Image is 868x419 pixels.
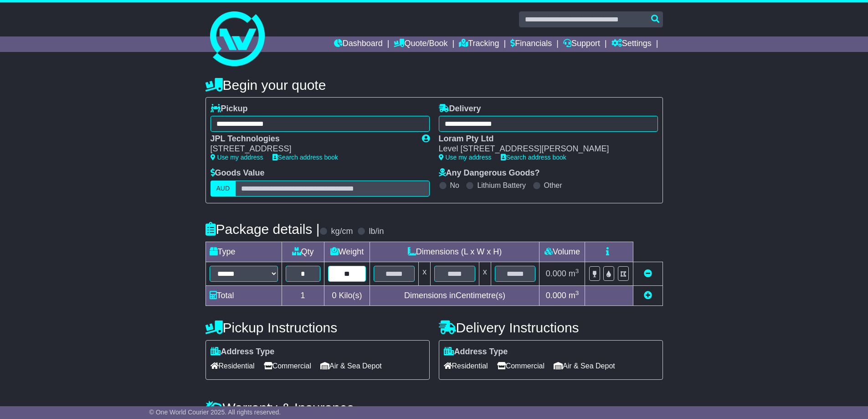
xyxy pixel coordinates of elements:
[205,78,663,93] h4: Begin your quote
[211,134,413,144] div: JPL Technologies
[563,36,600,52] a: Support
[644,269,652,278] a: Remove this item
[644,291,652,300] a: Add new item
[569,291,579,300] span: m
[611,36,652,52] a: Settings
[370,242,539,262] td: Dimensions (L x W x H)
[444,347,508,357] label: Address Type
[211,347,275,357] label: Address Type
[264,359,311,373] span: Commercial
[334,36,383,52] a: Dashboard
[205,285,282,305] td: Total
[205,222,320,237] h4: Package details |
[575,268,579,274] sup: 3
[211,104,248,114] label: Pickup
[546,291,566,300] span: 0.000
[205,400,663,415] h4: Warranty & Insurance
[439,320,663,335] h4: Delivery Instructions
[324,242,370,262] td: Weight
[539,242,585,262] td: Volume
[149,409,281,416] span: © One World Courier 2025. All rights reserved.
[205,242,282,262] td: Type
[419,262,431,285] td: x
[479,262,491,285] td: x
[569,269,579,278] span: m
[211,168,265,178] label: Goods Value
[439,144,649,154] div: Level [STREET_ADDRESS][PERSON_NAME]
[544,181,562,190] label: Other
[439,154,492,161] a: Use my address
[510,36,552,52] a: Financials
[211,181,236,197] label: AUD
[450,181,459,190] label: No
[320,359,382,373] span: Air & Sea Depot
[439,134,649,144] div: Loram Pty Ltd
[394,36,447,52] a: Quote/Book
[444,359,488,373] span: Residential
[501,154,566,161] a: Search address book
[211,144,413,154] div: [STREET_ADDRESS]
[331,227,353,237] label: kg/cm
[332,291,336,300] span: 0
[554,359,615,373] span: Air & Sea Depot
[546,269,566,278] span: 0.000
[439,168,540,178] label: Any Dangerous Goods?
[459,36,499,52] a: Tracking
[575,290,579,296] sup: 3
[211,154,263,161] a: Use my address
[439,104,481,114] label: Delivery
[211,359,255,373] span: Residential
[205,320,430,335] h4: Pickup Instructions
[477,181,526,190] label: Lithium Battery
[369,227,384,237] label: lb/in
[370,285,539,305] td: Dimensions in Centimetre(s)
[497,359,544,373] span: Commercial
[282,242,324,262] td: Qty
[282,285,324,305] td: 1
[324,285,370,305] td: Kilo(s)
[272,154,338,161] a: Search address book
